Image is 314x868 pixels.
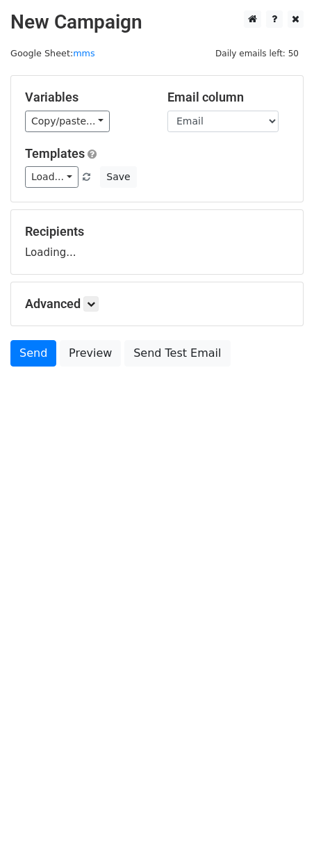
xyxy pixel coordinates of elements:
h5: Advanced [25,296,289,312]
button: Save [100,166,136,188]
a: mms [73,48,94,58]
span: Daily emails left: 50 [210,46,304,61]
a: Templates [25,146,85,161]
a: Preview [60,340,121,367]
h5: Email column [167,90,289,105]
a: Daily emails left: 50 [210,48,304,58]
a: Send Test Email [124,340,230,367]
h5: Variables [25,90,147,105]
div: Loading... [25,224,289,260]
a: Send [10,340,56,367]
a: Copy/paste... [25,111,110,132]
h2: New Campaign [10,10,304,34]
a: Load... [25,166,78,188]
small: Google Sheet: [10,48,95,58]
h5: Recipients [25,224,289,239]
